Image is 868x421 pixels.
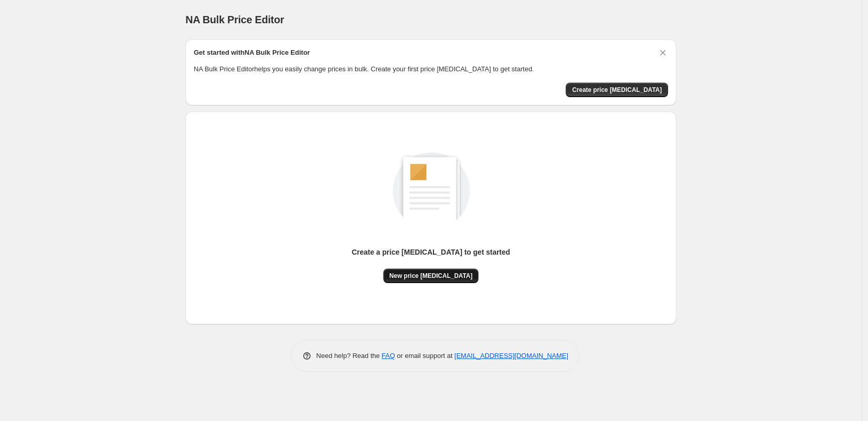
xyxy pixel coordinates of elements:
span: New price [MEDICAL_DATA] [390,272,473,280]
span: Create price [MEDICAL_DATA] [572,86,662,94]
span: Need help? Read the [316,352,382,360]
span: NA Bulk Price Editor [185,14,284,25]
button: New price [MEDICAL_DATA] [383,269,479,283]
p: Create a price [MEDICAL_DATA] to get started [352,247,510,257]
h2: Get started with NA Bulk Price Editor [194,48,310,58]
button: Dismiss card [658,48,668,58]
span: or email support at [395,352,455,360]
a: [EMAIL_ADDRESS][DOMAIN_NAME] [455,352,568,360]
a: FAQ [382,352,395,360]
button: Create price change job [566,83,668,97]
p: NA Bulk Price Editor helps you easily change prices in bulk. Create your first price [MEDICAL_DAT... [194,64,668,74]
